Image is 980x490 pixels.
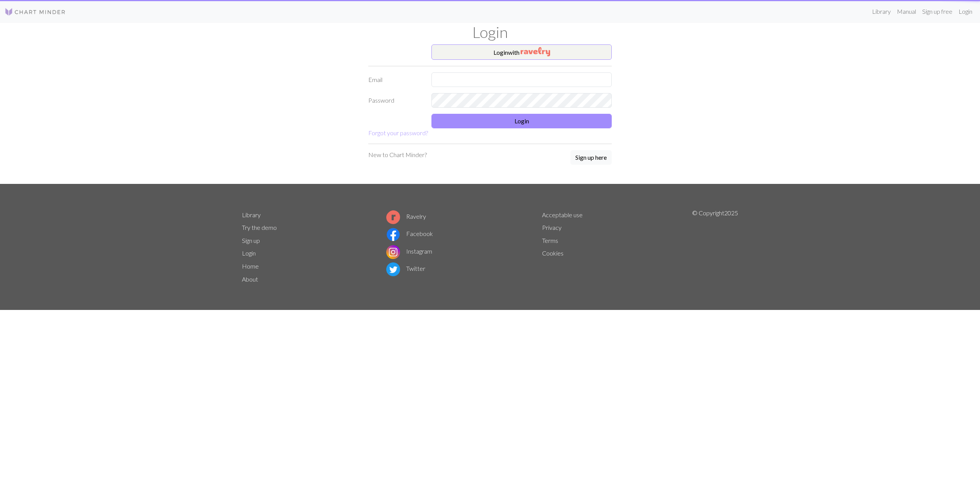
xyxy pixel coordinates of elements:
[521,47,550,56] img: Ravelry
[542,249,563,257] a: Cookies
[242,224,277,231] a: Try the demo
[386,262,400,276] img: Twitter logo
[431,44,612,60] button: Loginwith
[5,7,66,16] img: Logo
[368,129,428,136] a: Forgot your password?
[386,210,400,224] img: Ravelry logo
[542,237,558,244] a: Terms
[386,230,433,237] a: Facebook
[894,4,919,19] a: Manual
[869,4,894,19] a: Library
[242,211,261,218] a: Library
[237,23,743,41] h1: Login
[386,265,425,272] a: Twitter
[542,224,562,231] a: Privacy
[386,247,432,255] a: Instagram
[368,150,427,159] p: New to Chart Minder?
[386,213,426,220] a: Ravelry
[242,237,260,244] a: Sign up
[692,208,738,286] p: © Copyright 2025
[386,228,400,241] img: Facebook logo
[364,72,427,87] label: Email
[955,4,975,19] a: Login
[919,4,955,19] a: Sign up free
[242,249,256,257] a: Login
[431,114,612,128] button: Login
[364,93,427,108] label: Password
[242,275,258,283] a: About
[542,211,583,218] a: Acceptable use
[570,150,612,165] button: Sign up here
[242,262,259,270] a: Home
[386,245,400,259] img: Instagram logo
